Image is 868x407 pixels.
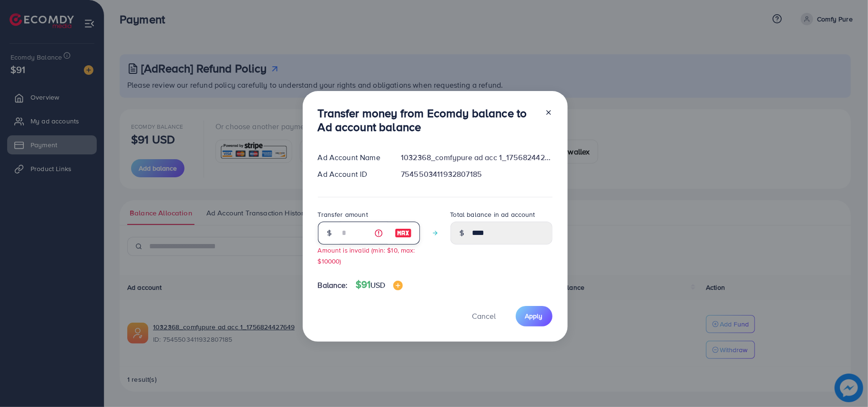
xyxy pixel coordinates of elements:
[318,280,348,291] span: Balance:
[525,311,543,321] span: Apply
[472,311,496,321] span: Cancel
[318,106,537,134] h3: Transfer money from Ecomdy balance to Ad account balance
[318,245,415,265] small: Amount is invalid (min: $10, max: $10000)
[393,169,560,180] div: 7545503411932807185
[393,281,403,290] img: image
[370,280,385,290] span: USD
[395,227,412,239] img: image
[318,210,368,219] label: Transfer amount
[393,152,560,163] div: 1032368_comfypure ad acc 1_1756824427649
[310,152,394,163] div: Ad Account Name
[310,169,394,180] div: Ad Account ID
[450,210,535,219] label: Total balance in ad account
[356,279,403,291] h4: $91
[460,306,508,326] button: Cancel
[516,306,552,326] button: Apply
